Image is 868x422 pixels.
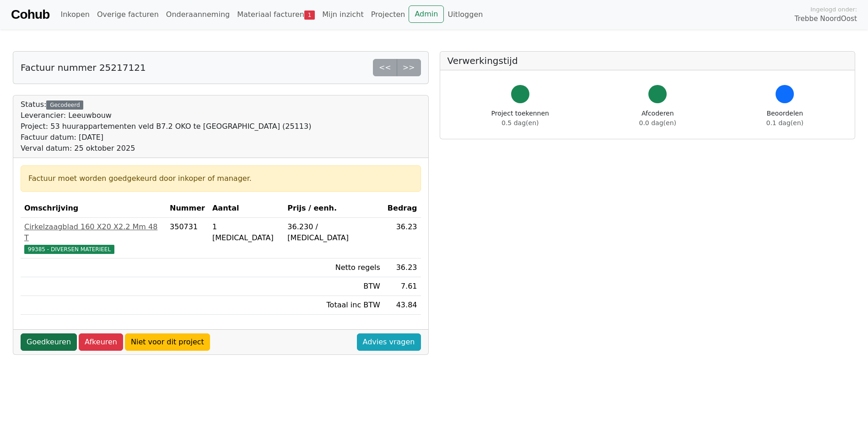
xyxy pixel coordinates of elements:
h5: Verwerkingstijd [447,55,848,66]
a: Overige facturen [93,5,162,24]
div: Leverancier: Leeuwbouw [21,110,311,121]
span: Trebbe NoordOost [795,14,857,24]
td: Netto regels [284,258,384,277]
a: Afkeuren [79,333,123,351]
span: 0.5 dag(en) [501,119,539,127]
span: 99385 - DIVERSEN MATERIEEL [24,245,114,254]
a: Inkopen [57,5,93,24]
a: Mijn inzicht [318,5,367,24]
a: Cirkelzaagblad 160 X20 X2.2 Mm 48 T99385 - DIVERSEN MATERIEEL [24,222,162,254]
td: 7.61 [384,277,421,296]
div: Project: 53 huurappartementen veld B7.2 OKO te [GEOGRAPHIC_DATA] (25113) [21,121,311,132]
td: BTW [284,277,384,296]
a: Onderaanneming [162,5,233,24]
td: 350731 [166,218,209,258]
div: Project toekennen [491,109,549,128]
a: Materiaal facturen1 [233,5,318,24]
a: Advies vragen [357,333,421,351]
h5: Factuur nummer 25217121 [21,62,146,73]
th: Bedrag [384,199,421,218]
td: Totaal inc BTW [284,296,384,315]
span: 0.1 dag(en) [766,119,803,127]
a: Uitloggen [444,5,486,24]
a: Niet voor dit project [125,333,210,351]
div: Afcoderen [639,109,676,128]
th: Omschrijving [21,199,166,218]
div: Verval datum: 25 oktober 2025 [21,143,311,154]
span: Ingelogd onder: [810,5,857,14]
th: Aantal [209,199,284,218]
td: 36.23 [384,258,421,277]
div: Gecodeerd [46,100,83,110]
a: Cohub [11,4,49,26]
a: Goedkeuren [21,333,77,351]
th: Prijs / eenh. [284,199,384,218]
div: Factuur datum: [DATE] [21,132,311,143]
span: 1 [304,11,315,20]
div: 1 [MEDICAL_DATA] [212,222,280,243]
td: 36.23 [384,218,421,258]
td: 43.84 [384,296,421,315]
a: Admin [409,5,444,23]
div: Factuur moet worden goedgekeurd door inkoper of manager. [28,173,413,184]
div: Status: [21,99,311,154]
th: Nummer [166,199,209,218]
a: Projecten [367,5,409,24]
div: Beoordelen [766,109,803,128]
div: 36.230 / [MEDICAL_DATA] [287,222,380,243]
span: 0.0 dag(en) [639,119,676,127]
div: Cirkelzaagblad 160 X20 X2.2 Mm 48 T [24,222,162,243]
